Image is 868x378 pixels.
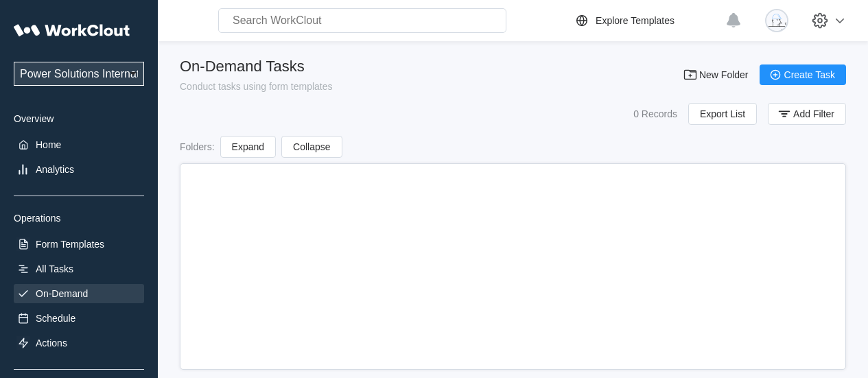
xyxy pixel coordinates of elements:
div: On-Demand [36,288,88,299]
input: Search WorkClout [218,8,506,33]
span: Create Task [784,70,835,80]
button: Create Task [760,64,846,85]
div: Overview [14,113,144,124]
a: On-Demand [14,284,144,303]
img: clout-09.png [765,9,788,32]
a: Schedule [14,309,144,328]
a: Analytics [14,160,144,179]
a: Home [14,135,144,154]
button: Expand [220,136,276,158]
a: All Tasks [14,259,144,279]
div: Operations [14,213,144,224]
a: Form Templates [14,235,144,254]
a: Explore Templates [574,12,718,29]
div: All Tasks [36,263,73,274]
div: Form Templates [36,239,104,250]
span: Add Filter [793,109,834,119]
span: New Folder [699,70,749,80]
div: Schedule [36,313,75,324]
div: Explore Templates [596,15,675,26]
button: Export List [688,103,757,125]
span: Export List [700,109,745,119]
button: Collapse [281,136,342,158]
div: 0 Records [633,108,677,119]
div: Actions [36,338,67,349]
a: Actions [14,333,144,353]
div: On-Demand Tasks [180,58,333,75]
div: Home [36,139,61,150]
div: Analytics [36,164,74,175]
span: Collapse [293,142,330,152]
div: Conduct tasks using form templates [180,81,333,92]
button: New Folder [675,64,760,85]
button: Add Filter [768,103,846,125]
div: Folders : [180,141,215,152]
span: Expand [232,142,264,152]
